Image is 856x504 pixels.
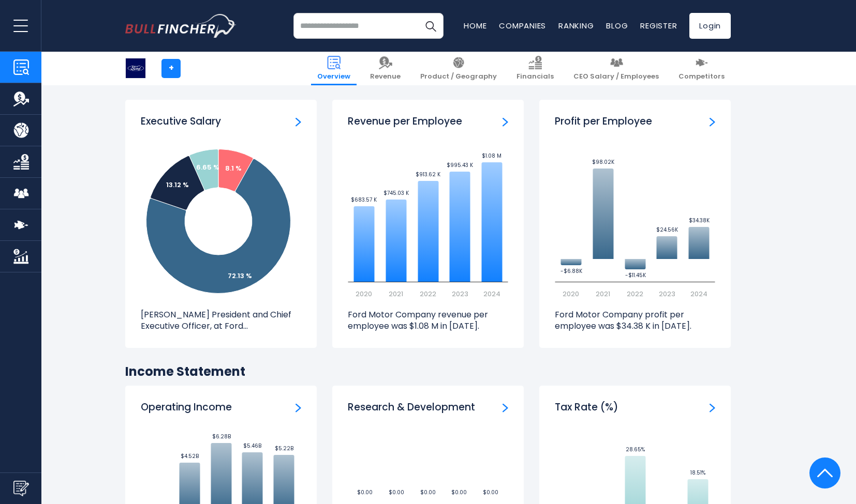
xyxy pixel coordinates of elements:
[689,13,731,39] a: Login
[689,217,710,224] text: $34.38K
[503,115,508,127] a: Revenue per Employee
[420,289,436,299] text: 2022
[196,162,219,172] tspan: 6.65 %
[125,14,237,38] img: bullfincher logo
[464,20,486,31] a: Home
[690,289,707,299] text: 2024
[166,180,189,190] tspan: 13.12 %
[625,271,646,279] text: -$11.45K
[228,271,252,281] tspan: 72.13 %
[125,14,237,38] a: Go to homepage
[126,58,145,78] img: F logo
[555,115,652,128] h3: Profit per Employee
[592,158,615,166] text: $98.02K
[678,72,725,81] span: Competitors
[418,13,444,39] button: Search
[125,363,731,379] h2: Income Statement
[296,115,301,127] a: ceo-salary
[499,20,546,31] a: Companies
[483,289,500,299] text: 2024
[596,289,610,299] text: 2021
[555,401,618,414] h3: Tax Rate (%)
[627,289,643,299] text: 2022
[516,72,554,81] span: Financials
[225,163,242,173] tspan: 8.1 %
[483,488,498,496] text: $0.00
[690,469,705,477] text: 18.51%
[710,401,715,413] a: Tax Rate
[275,445,293,452] text: $5.22B
[383,189,409,197] text: $745.03 K
[451,488,467,496] text: $0.00
[311,52,357,85] a: Overview
[567,52,665,85] a: CEO Salary / Employees
[370,72,401,81] span: Revenue
[161,59,181,78] a: +
[141,401,232,414] h3: Operating Income
[452,289,468,299] text: 2023
[573,72,659,81] span: CEO Salary / Employees
[243,442,261,450] text: $5.46B
[510,52,560,85] a: Financials
[141,115,221,128] h3: Executive Salary
[357,488,373,496] text: $0.00
[606,20,628,31] a: Blog
[414,52,503,85] a: Product / Geography
[656,226,678,234] text: $24.56K
[141,309,301,332] p: [PERSON_NAME] President and Chief Executive Officer, at Ford...
[181,452,199,460] text: $4.52B
[563,289,579,299] text: 2020
[212,433,231,440] text: $6.28B
[364,52,407,85] a: Revenue
[389,289,403,299] text: 2021
[482,152,501,160] text: $1.08 M
[416,171,441,178] text: $913.62 K
[710,115,715,127] a: Profit per Employee
[348,309,508,332] p: Ford Motor Company revenue per employee was $1.08 M in [DATE].
[296,401,301,413] a: Operating Income
[447,161,474,169] text: $995.43 K
[626,446,645,453] text: 28.65%
[420,72,497,81] span: Product / Geography
[348,115,462,128] h3: Revenue per Employee
[351,196,377,204] text: $683.57 K
[560,267,583,275] text: -$6.88K
[420,488,436,496] text: $0.00
[672,52,731,85] a: Competitors
[555,309,715,332] p: Ford Motor Company profit per employee was $34.38 K in [DATE].
[558,20,594,31] a: Ranking
[503,401,508,413] a: Research & Development
[348,401,475,414] h3: Research & Development
[317,72,350,81] span: Overview
[640,20,677,31] a: Register
[389,488,404,496] text: $0.00
[356,289,372,299] text: 2020
[659,289,675,299] text: 2023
